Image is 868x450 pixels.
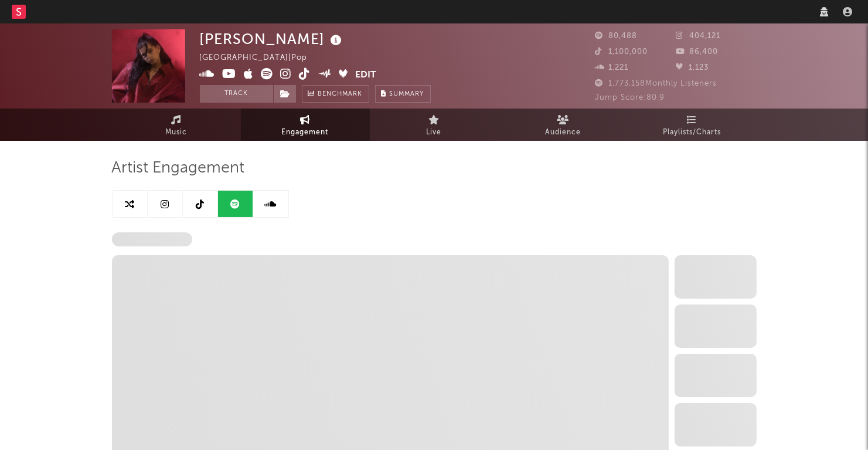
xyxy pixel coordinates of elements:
[200,29,345,49] div: [PERSON_NAME]
[595,64,629,72] span: 1,221
[595,94,665,101] span: Jump Score: 80.9
[241,109,370,141] a: Engagement
[676,48,718,56] span: 86,400
[427,126,442,140] span: Live
[302,85,369,103] a: Benchmark
[200,51,321,65] div: [GEOGRAPHIC_DATA] | Pop
[112,109,241,141] a: Music
[628,109,757,141] a: Playlists/Charts
[282,126,329,140] span: Engagement
[112,232,192,246] span: Spotify Followers
[676,32,720,40] span: 404,121
[545,126,581,140] span: Audience
[165,126,187,140] span: Music
[499,109,628,141] a: Audience
[595,32,638,40] span: 80,488
[200,85,273,103] button: Track
[595,48,648,56] span: 1,100,000
[318,87,363,101] span: Benchmark
[676,64,709,72] span: 1,123
[375,85,431,103] button: Summary
[390,91,424,97] span: Summary
[112,161,245,175] span: Artist Engagement
[663,126,721,140] span: Playlists/Charts
[355,68,376,83] button: Edit
[370,109,499,141] a: Live
[595,80,717,87] span: 1,773,158 Monthly Listeners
